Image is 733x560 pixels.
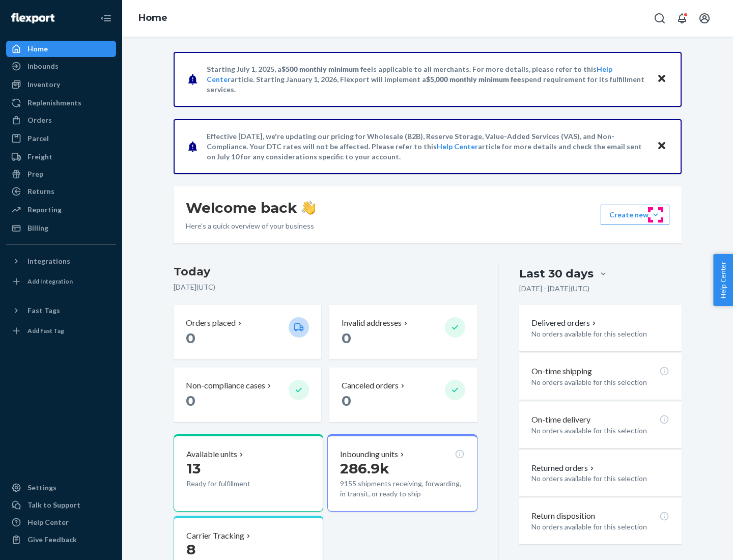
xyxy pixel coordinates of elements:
[96,8,116,29] button: Close Navigation
[6,112,116,128] a: Orders
[27,169,43,179] div: Prep
[327,434,477,512] button: Inbounding units286.9k9155 shipments receiving, forwarding, in transit, or ready to ship
[27,152,52,162] div: Freight
[531,317,598,329] button: Delivered orders
[342,329,351,347] span: 0
[531,414,590,426] p: On-time delivery
[186,329,195,347] span: 0
[342,392,351,409] span: 0
[6,149,116,165] a: Freight
[329,368,477,422] button: Canceled orders 0
[27,500,80,510] div: Talk to Support
[27,535,77,545] div: Give Feedback
[186,460,201,477] span: 13
[531,426,669,436] p: No orders available for this selection
[531,377,669,387] p: No orders available for this selection
[6,166,116,182] a: Prep
[11,13,54,23] img: Flexport logo
[27,115,52,125] div: Orders
[27,79,60,90] div: Inventory
[186,449,237,460] p: Available units
[340,460,389,477] span: 286.9k
[174,264,477,280] h3: Today
[342,317,402,329] p: Invalid addresses
[27,223,48,233] div: Billing
[186,317,236,329] p: Orders placed
[281,65,371,73] span: $500 monthly minimum fee
[437,142,478,151] a: Help Center
[6,202,116,218] a: Reporting
[650,8,670,29] button: Open Search Box
[519,284,589,294] p: [DATE] - [DATE] ( UTC )
[27,326,64,335] div: Add Fast Tag
[6,302,116,319] button: Fast Tags
[301,201,316,215] img: hand-wave emoji
[655,139,668,154] button: Close
[174,434,323,512] button: Available units13Ready for fulfillment
[342,380,399,391] p: Canceled orders
[601,205,669,225] button: Create new
[6,76,116,93] a: Inventory
[519,266,594,282] div: Last 30 days
[713,254,733,306] button: Help Center
[531,473,669,484] p: No orders available for this selection
[672,8,692,29] button: Open notifications
[186,479,280,489] p: Ready for fulfillment
[174,305,321,359] button: Orders placed 0
[6,220,116,236] a: Billing
[694,8,715,29] button: Open account menu
[6,95,116,111] a: Replenishments
[27,277,73,286] div: Add Integration
[6,480,116,496] a: Settings
[531,510,595,522] p: Return disposition
[531,366,592,377] p: On-time shipping
[6,514,116,530] a: Help Center
[186,530,244,542] p: Carrier Tracking
[6,253,116,269] button: Integrations
[27,305,60,316] div: Fast Tags
[6,130,116,147] a: Parcel
[174,282,477,292] p: [DATE] ( UTC )
[27,44,48,54] div: Home
[6,273,116,290] a: Add Integration
[531,329,669,339] p: No orders available for this selection
[186,541,195,558] span: 8
[27,205,62,215] div: Reporting
[340,449,398,460] p: Inbounding units
[426,75,521,83] span: $5,000 monthly minimum fee
[6,41,116,57] a: Home
[186,221,316,231] p: Here’s a quick overview of your business
[27,98,81,108] div: Replenishments
[531,462,596,474] button: Returned orders
[207,131,647,162] p: Effective [DATE], we're updating our pricing for Wholesale (B2B), Reserve Storage, Value-Added Se...
[207,64,647,95] p: Starting July 1, 2025, a is applicable to all merchants. For more details, please refer to this a...
[138,12,167,23] a: Home
[329,305,477,359] button: Invalid addresses 0
[186,199,316,217] h1: Welcome back
[6,531,116,548] button: Give Feedback
[27,61,59,71] div: Inbounds
[6,183,116,200] a: Returns
[27,256,70,266] div: Integrations
[531,522,669,532] p: No orders available for this selection
[27,186,54,197] div: Returns
[186,392,195,409] span: 0
[6,323,116,339] a: Add Fast Tag
[27,133,49,144] div: Parcel
[27,517,69,527] div: Help Center
[130,4,176,33] ol: breadcrumbs
[6,497,116,513] a: Talk to Support
[6,58,116,74] a: Inbounds
[186,380,265,391] p: Non-compliance cases
[340,479,464,499] p: 9155 shipments receiving, forwarding, in transit, or ready to ship
[27,483,57,493] div: Settings
[174,368,321,422] button: Non-compliance cases 0
[655,72,668,87] button: Close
